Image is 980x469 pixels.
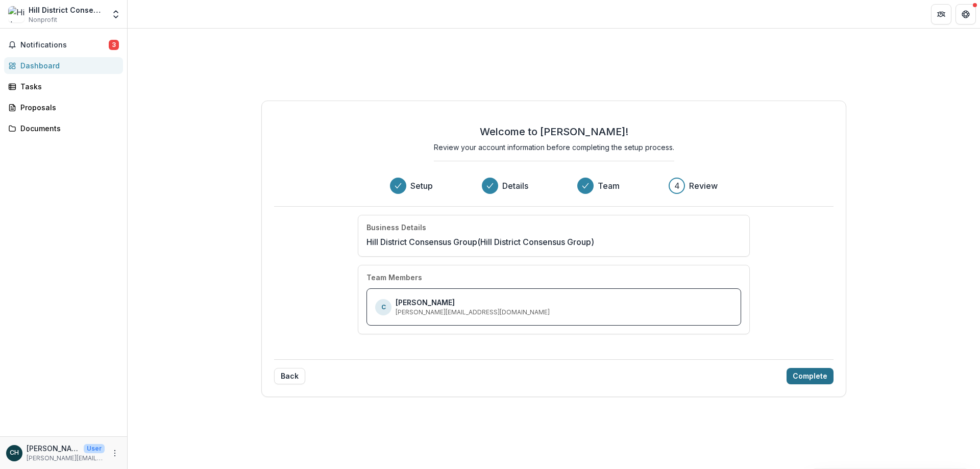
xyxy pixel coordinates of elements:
div: Tasks [20,81,115,92]
button: Partners [931,4,951,24]
p: [PERSON_NAME] [27,443,80,454]
h4: Team Members [366,274,422,282]
div: Documents [20,123,115,134]
a: Proposals [4,99,123,116]
button: Notifications3 [4,37,123,53]
h3: Team [598,180,620,192]
div: 4 [674,180,680,192]
p: [PERSON_NAME][EMAIL_ADDRESS][DOMAIN_NAME] [396,308,550,317]
div: Dashboard [20,60,115,71]
button: Open entity switcher [109,4,123,24]
a: Dashboard [4,57,123,74]
button: Get Help [955,4,976,24]
button: More [109,447,121,459]
button: Back [274,368,305,384]
div: Proposals [20,102,115,113]
p: Hill District Consensus Group (Hill District Consensus Group) [366,236,594,248]
p: Review your account information before completing the setup process. [434,142,674,153]
p: C [381,303,386,312]
a: Documents [4,120,123,137]
div: Carol Hardeman [10,450,19,456]
h3: Setup [410,180,433,192]
p: User [84,444,105,453]
a: Tasks [4,78,123,95]
span: Notifications [20,41,109,50]
span: Nonprofit [29,15,57,24]
p: [PERSON_NAME][EMAIL_ADDRESS][DOMAIN_NAME] [27,454,105,463]
p: [PERSON_NAME] [396,297,455,308]
div: Progress [390,178,718,194]
h3: Review [689,180,718,192]
span: 3 [109,40,119,50]
div: Hill District Consensus Group [29,5,105,15]
h2: Welcome to [PERSON_NAME]! [480,126,628,138]
h3: Details [502,180,528,192]
h4: Business Details [366,224,426,232]
button: Complete [787,368,834,384]
img: Hill District Consensus Group [8,6,24,22]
